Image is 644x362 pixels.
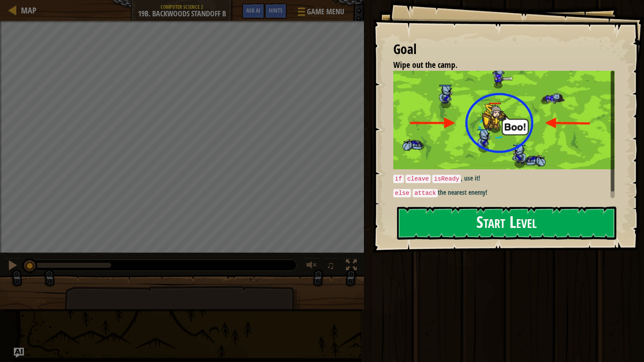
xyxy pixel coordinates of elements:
code: cleave [405,175,431,183]
button: Toggle fullscreen [343,258,360,275]
p: , use it! [393,173,621,184]
span: Wipe out the camp. [393,59,457,70]
code: if [393,175,404,183]
div: Goal [393,40,615,59]
button: Start Level [397,207,616,240]
button: ♫ [325,258,339,275]
span: Map [21,5,36,16]
button: Adjust volume [304,258,320,275]
span: Ask AI [246,6,260,14]
code: attack [413,189,438,197]
button: Game Menu [291,3,349,23]
code: else [393,189,411,197]
button: Ctrl + P: Pause [4,258,21,275]
button: Ask AI [14,348,24,358]
p: the nearest enemy! [393,188,621,198]
img: Backwoods standoff intro [393,71,621,169]
li: Wipe out the camp. [383,59,613,71]
span: Game Menu [307,6,344,17]
span: ♫ [326,259,335,271]
span: Hints [269,6,283,14]
button: Ask AI [242,3,265,19]
a: Map [17,5,36,16]
code: isReady [432,175,461,183]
